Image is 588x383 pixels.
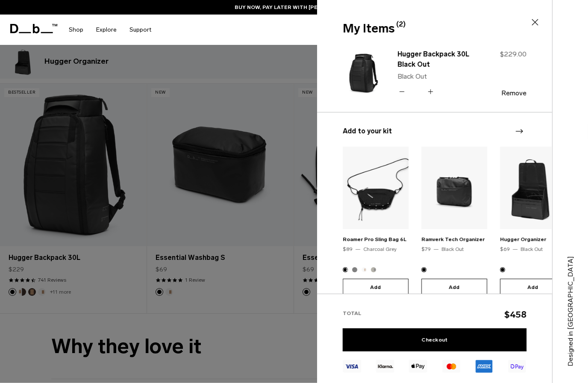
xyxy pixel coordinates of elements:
[352,267,357,272] button: Black Out
[565,238,576,366] p: Designed in [GEOGRAPHIC_DATA]
[235,3,354,11] a: BUY NOW, PAY LATER WITH [PERSON_NAME]
[500,279,566,297] button: Add to Cart
[520,245,543,253] div: Black Out
[371,267,376,272] button: Forest Green
[421,147,487,229] img: Ramverk Tech Organizer Black Out
[500,147,566,229] img: Hugger Organizer Black Out
[363,245,397,253] div: Charcoal Grey
[343,147,409,229] img: Roamer Pro Sling Bag 6L Charcoal Grey
[396,19,406,29] span: (2)
[397,49,473,70] a: Hugger Backpack 30L Black Out
[343,246,353,252] span: $89
[343,20,525,38] div: My Items
[343,236,406,242] a: Roamer Pro Sling Bag 6L
[421,246,431,252] span: $79
[421,267,426,272] button: Black Out
[513,122,525,141] div: Next slide
[500,50,526,58] span: $229.00
[343,310,361,316] span: Total
[500,267,505,272] button: Black Out
[96,15,117,45] a: Explore
[362,267,367,272] button: Oatmilk
[500,236,546,242] a: Hugger Organizer
[500,246,510,252] span: $69
[397,71,473,82] p: Black Out
[62,15,158,45] nav: Main Navigation
[421,236,485,242] a: Ramverk Tech Organizer
[69,15,83,45] a: Shop
[504,309,526,320] span: $458
[501,89,526,97] button: Remove
[343,328,526,351] a: Checkout
[441,245,464,253] div: Black Out
[343,279,409,297] button: Add to Cart
[343,267,348,272] button: Charcoal Grey
[129,15,151,45] a: Support
[421,279,487,297] button: Add to Cart
[343,126,526,136] h3: Add to your kit
[343,48,384,98] img: Hugger Backpack 30L Black Out - Black Out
